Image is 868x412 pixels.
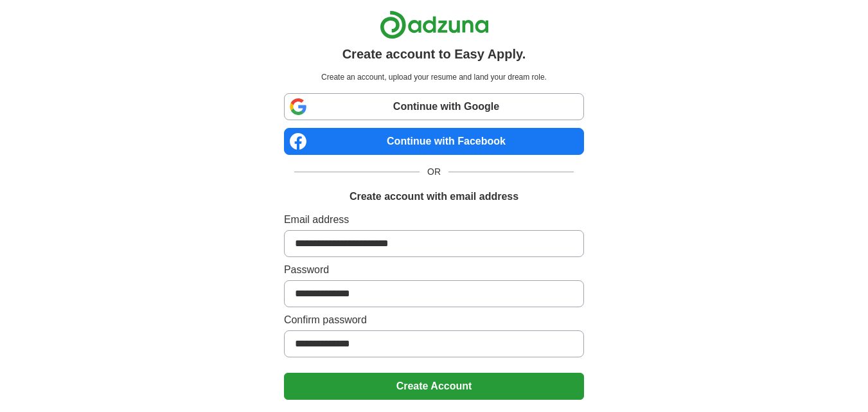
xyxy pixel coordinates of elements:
a: Continue with Facebook [284,128,584,155]
button: Create Account [284,373,584,400]
h1: Create account to Easy Apply. [342,44,526,64]
h1: Create account with email address [350,189,518,204]
span: OR [420,165,448,179]
img: Adzuna logo [380,10,489,39]
label: Email address [284,212,584,228]
p: Create an account, upload your resume and land your dream role. [287,71,581,83]
label: Confirm password [284,312,584,328]
a: Continue with Google [284,93,584,120]
label: Password [284,262,584,278]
